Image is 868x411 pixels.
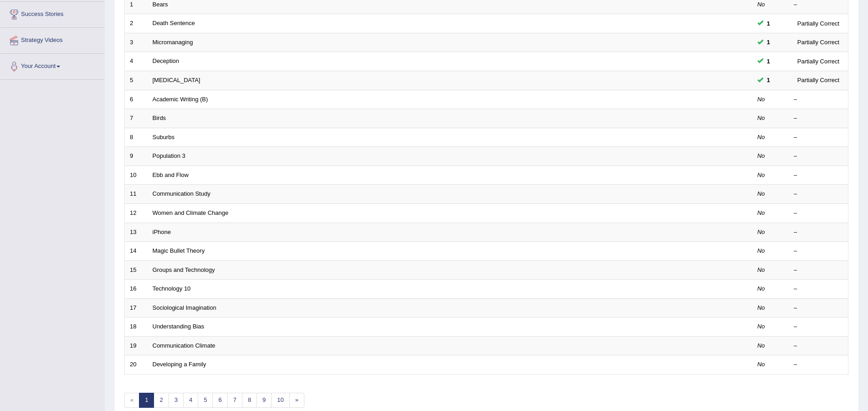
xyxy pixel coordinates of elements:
[125,298,148,317] td: 17
[757,134,765,140] em: No
[757,323,765,330] em: No
[153,96,208,103] a: Academic Writing (B)
[154,393,169,408] a: 2
[212,393,227,408] a: 6
[757,342,765,349] em: No
[125,223,148,242] td: 13
[153,114,166,121] a: Birds
[153,229,171,235] a: iPhone
[794,19,843,28] div: Partially Correct
[794,209,843,218] div: –
[794,266,843,275] div: –
[125,203,148,223] td: 12
[153,361,206,368] a: Developing a Family
[153,266,215,273] a: Groups and Technology
[794,75,843,85] div: Partially Correct
[794,0,843,9] div: –
[794,171,843,180] div: –
[125,336,148,355] td: 19
[794,152,843,161] div: –
[183,393,198,408] a: 4
[153,134,175,140] a: Suburbs
[153,342,216,349] a: Communication Climate
[153,1,168,8] a: Bears
[757,361,765,368] em: No
[757,96,765,103] em: No
[125,185,148,204] td: 11
[125,260,148,280] td: 15
[794,304,843,312] div: –
[763,37,774,47] span: You can still take this question
[125,128,148,147] td: 8
[757,304,765,311] em: No
[794,114,843,123] div: –
[227,393,242,408] a: 7
[763,57,774,66] span: You can still take this question
[153,20,195,26] a: Death Sentence
[757,152,765,159] em: No
[153,209,229,216] a: Women and Climate Change
[124,393,139,408] span: «
[139,393,154,408] a: 1
[125,14,148,33] td: 2
[794,228,843,237] div: –
[169,393,184,408] a: 3
[125,33,148,52] td: 3
[757,266,765,273] em: No
[757,172,765,178] em: No
[0,28,104,51] a: Strategy Videos
[125,90,148,109] td: 6
[125,280,148,299] td: 16
[794,57,843,66] div: Partially Correct
[757,209,765,216] em: No
[757,190,765,197] em: No
[125,355,148,375] td: 20
[794,342,843,350] div: –
[125,52,148,71] td: 4
[794,360,843,369] div: –
[153,57,180,64] a: Deception
[0,2,104,25] a: Success Stories
[125,71,148,90] td: 5
[763,19,774,28] span: You can still take this question
[757,229,765,235] em: No
[153,285,191,292] a: Technology 10
[757,247,765,254] em: No
[757,285,765,292] em: No
[257,393,272,408] a: 9
[153,77,200,83] a: [MEDICAL_DATA]
[763,75,774,85] span: You can still take this question
[794,95,843,104] div: –
[242,393,257,408] a: 8
[757,1,765,8] em: No
[125,109,148,128] td: 7
[153,152,185,159] a: Population 3
[794,285,843,293] div: –
[271,393,289,408] a: 10
[153,304,216,311] a: Sociological Imagination
[794,190,843,198] div: –
[125,166,148,185] td: 10
[0,54,104,77] a: Your Account
[153,39,193,46] a: Micromanaging
[289,393,304,408] a: »
[794,323,843,331] div: –
[125,242,148,261] td: 14
[794,247,843,255] div: –
[198,393,213,408] a: 5
[794,37,843,47] div: Partially Correct
[153,247,205,254] a: Magic Bullet Theory
[153,190,211,197] a: Communication Study
[125,147,148,166] td: 9
[153,172,189,178] a: Ebb and Flow
[757,114,765,121] em: No
[125,317,148,337] td: 18
[794,133,843,142] div: –
[153,323,204,330] a: Understanding Bias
